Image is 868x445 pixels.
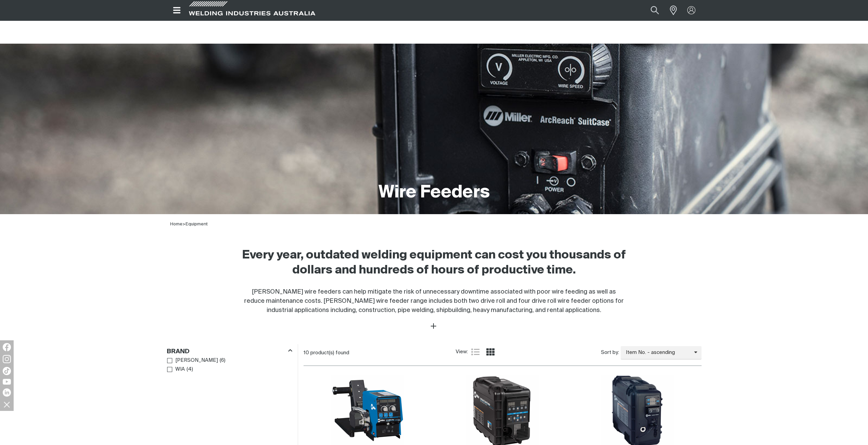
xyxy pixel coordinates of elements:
div: Brand [167,346,292,356]
a: [PERSON_NAME] [167,356,218,365]
span: > [182,222,186,226]
span: [PERSON_NAME] [175,357,218,365]
img: Instagram [3,355,11,363]
img: hide socials [1,399,13,410]
a: WIA [167,365,185,374]
span: product(s) found [310,350,349,355]
a: Equipment [186,222,208,226]
a: List view [471,348,480,356]
span: [PERSON_NAME] wire feeders can help mitigate the risk of unnecessary downtime associated with poo... [244,289,624,313]
img: TikTok [3,367,11,375]
img: YouTube [3,379,11,385]
span: ( 4 ) [187,366,193,373]
ul: Brand [167,356,292,374]
h3: Brand [167,348,190,356]
span: WIA [175,366,185,373]
img: Facebook [3,343,11,351]
span: Sort by: [601,349,619,357]
input: Product name or item number... [634,3,666,18]
span: ( 6 ) [220,357,225,365]
span: Item No. - ascending [621,349,694,357]
section: Product list controls [304,344,702,361]
button: Search products [643,3,666,18]
aside: Filters [167,344,292,374]
div: 10 [304,350,456,356]
img: LinkedIn [3,388,11,397]
a: Home [170,222,182,226]
span: View: [456,348,468,356]
h1: Wire Feeders [379,182,490,204]
h2: Every year, outdated welding equipment can cost you thousands of dollars and hundreds of hours of... [242,248,627,278]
